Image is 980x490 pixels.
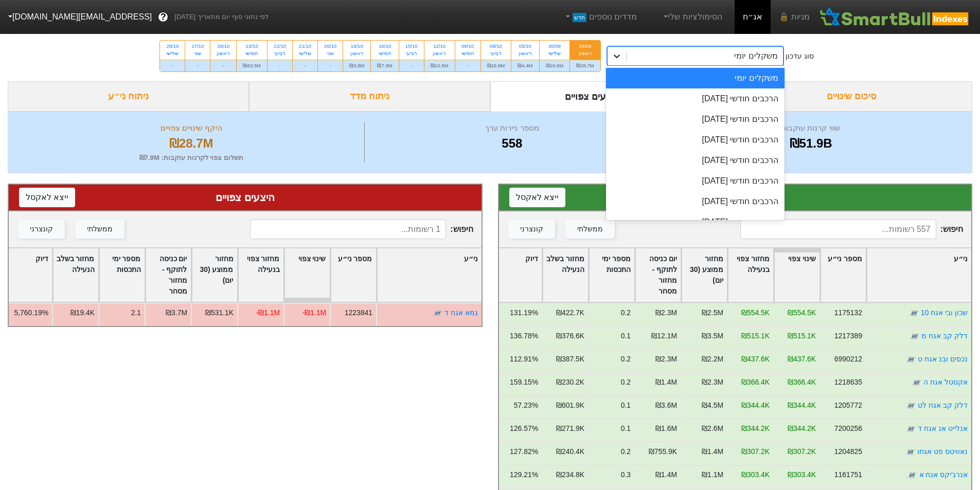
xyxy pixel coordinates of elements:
div: ₪28.7M [21,134,362,153]
div: 1217389 [834,331,862,341]
div: Toggle SortBy [821,248,866,302]
div: 12/10 [431,43,449,50]
div: 7200256 [834,423,862,434]
input: 1 רשומות... [250,220,446,239]
a: אנרג'יקס אגח א [919,470,968,479]
a: הסימולציות שלי [657,7,726,27]
div: שני [191,50,204,57]
div: Toggle SortBy [238,248,283,302]
div: ₪3.7M [166,307,187,318]
div: 126.57% [510,423,538,434]
div: ממשלתי [577,224,603,235]
div: סוג עדכון [786,51,814,62]
div: - [455,60,480,71]
div: 0.2 [621,446,631,457]
span: חדש [573,13,586,22]
div: ראשון [431,50,449,57]
div: Toggle SortBy [728,248,773,302]
div: הרכבים חודשי [DATE] [606,212,785,232]
div: Toggle SortBy [331,248,376,302]
div: Toggle SortBy [7,248,52,302]
div: Toggle SortBy [146,248,191,302]
div: 16/10 [377,43,392,50]
img: tase link [910,331,920,341]
div: רביעי [405,50,418,57]
a: מדדים נוספיםחדש [559,7,641,27]
div: ₪1.1M [702,469,723,480]
div: 5,760.19% [14,307,48,318]
div: 21/10 [299,43,311,50]
div: שווי קרנות עוקבות [663,122,959,134]
div: Toggle SortBy [377,248,482,302]
div: 1205772 [834,400,862,411]
div: הרכבים חודשי [DATE] [606,150,785,171]
div: ראשון [518,50,532,57]
div: ₪240.4K [556,446,584,457]
div: 0.1 [621,423,631,434]
img: tase link [906,354,916,365]
div: 0.2 [621,354,631,365]
div: ₪531.1K [205,307,233,318]
div: ממשלתי [87,224,113,235]
div: ₪234.8K [556,469,584,480]
div: ₪19.9M [481,60,511,71]
div: - [185,60,210,71]
div: הרכבים חודשי [DATE] [606,109,785,130]
div: ניתוח ני״ע [8,81,249,112]
div: ₪2.2M [702,354,723,365]
button: ממשלתי [565,220,615,239]
div: שלישי [299,50,311,57]
div: ₪344.4K [741,400,770,411]
div: - [293,60,317,71]
div: ₪554.5K [788,307,816,318]
div: Toggle SortBy [774,248,819,302]
div: 22/10 [274,43,286,50]
div: - [268,60,292,71]
div: Toggle SortBy [496,248,542,302]
div: ₪230.2K [556,377,584,388]
div: ₪515.1K [788,331,816,341]
div: מספר ניירות ערך [367,122,657,134]
div: ₪366.4K [788,377,816,388]
img: tase link [906,401,916,411]
div: 558 [367,134,657,153]
div: 15/10 [405,43,418,50]
div: 1161751 [834,469,862,480]
div: ₪755.9K [649,446,677,457]
a: אנלייט אנ אגח ד [918,424,968,432]
div: ₪344.2K [741,423,770,434]
div: ₪344.4K [788,400,816,411]
div: 0.2 [621,307,631,318]
div: ₪51.9B [663,134,959,153]
div: 20/10 [324,43,336,50]
button: קונצרני [18,220,65,239]
div: רביעי [274,50,286,57]
div: 23/10 [243,43,261,50]
div: ₪4.4M [511,60,539,71]
a: דלק קב אגח לט [918,401,968,409]
img: tase link [909,308,919,318]
div: שלישי [166,50,179,57]
div: Toggle SortBy [99,248,145,302]
div: משקלים יומי [734,50,777,62]
div: ₪303.4K [788,469,816,480]
div: רביעי [487,50,505,57]
img: tase link [907,470,917,480]
div: ₪4.5M [702,400,723,411]
div: ₪307.2K [788,446,816,457]
div: 136.78% [510,331,538,341]
div: ראשון [349,50,364,57]
div: ביקושים והיצעים צפויים [490,81,732,112]
div: ₪1.6M [655,423,677,434]
div: תשלום צפוי לקרנות עוקבות : ₪7.9M [21,153,362,163]
div: ₪601.9K [556,400,584,411]
div: ₪437.6K [788,354,816,365]
div: ₪344.2K [788,423,816,434]
div: - [399,60,424,71]
div: Toggle SortBy [867,248,971,302]
div: 0.3 [621,469,631,480]
div: 28/10 [166,43,179,50]
div: ₪303.4K [741,469,770,480]
div: 0.2 [621,377,631,388]
span: חיפוש : [740,220,963,239]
